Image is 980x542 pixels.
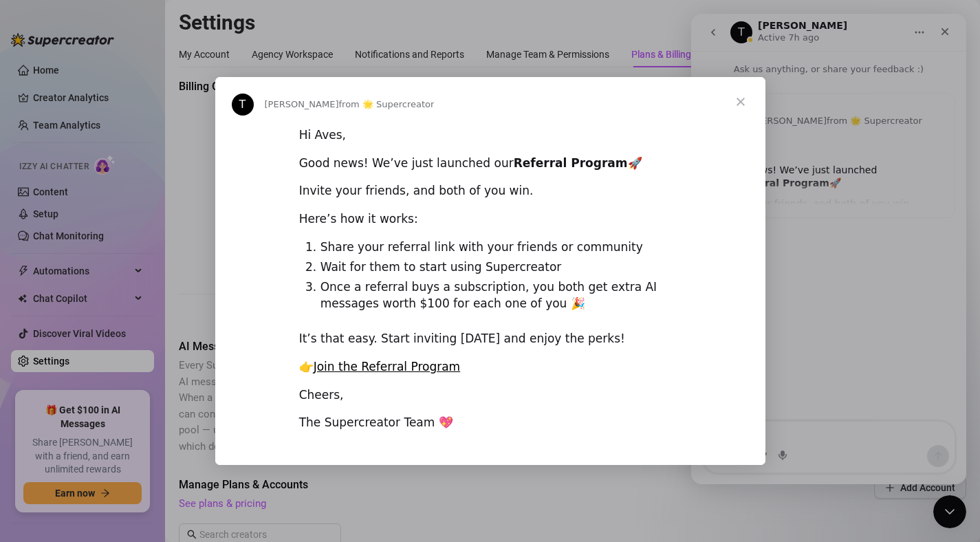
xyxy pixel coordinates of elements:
[339,99,435,109] span: from 🌟 Supercreator
[43,437,54,448] button: Gif picker
[299,415,682,431] div: The Supercreator Team 💖
[28,150,247,177] div: Good news! We’ve just launched our 🚀
[11,79,264,221] div: Tanya says…
[299,183,682,199] div: Invite your friends, and both of you win.
[67,7,156,17] h1: [PERSON_NAME]
[320,259,682,276] li: Wait for them to start using Supercreator
[299,331,682,347] div: It’s that easy. Start inviting [DATE] and enjoy the perks!
[28,129,247,143] div: Hi Aves,
[320,239,682,256] li: Share your referral link with your friends or community
[12,408,263,431] textarea: Message…
[87,437,98,448] button: Start recording
[241,6,266,30] div: Close
[65,437,76,448] button: Upload attachment
[135,102,231,112] span: from 🌟 Supercreator
[299,359,682,376] div: 👉
[9,6,35,32] button: go back
[314,360,461,373] a: Join the Referral Program
[299,155,682,172] div: Good news! We’ve just launched our 🚀
[299,387,682,404] div: Cheers,
[299,211,682,228] div: Here’s how it works:
[236,431,258,453] button: Send a message…
[21,437,32,448] button: Emoji picker
[514,156,628,170] b: Referral Program
[67,17,128,31] p: Active 7h ago
[265,99,339,109] span: [PERSON_NAME]
[61,102,135,112] span: [PERSON_NAME]
[320,279,682,312] li: Once a referral buys a subscription, you both get extra AI messages worth $100 for each one of you 🎉
[215,6,241,32] button: Home
[299,127,682,144] div: Hi Aves,
[28,96,50,118] div: Profile image for Tanya
[716,77,765,127] span: Close
[232,94,254,116] div: Profile image for Tanya
[39,8,61,30] div: Profile image for Tanya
